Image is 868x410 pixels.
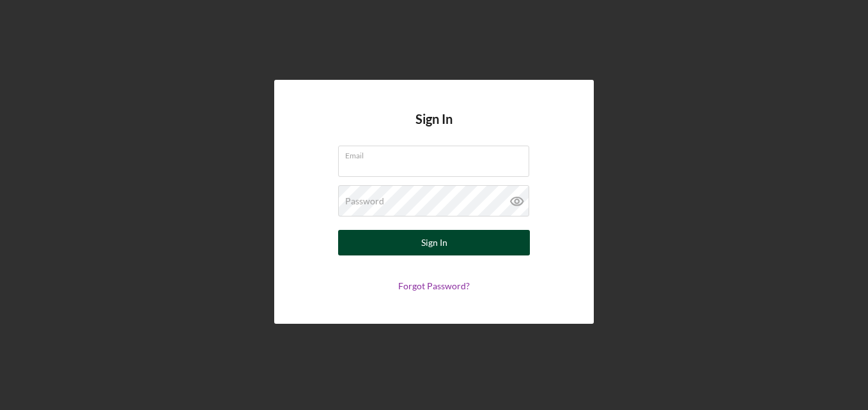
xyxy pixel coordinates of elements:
label: Email [345,146,529,160]
label: Password [345,196,384,206]
div: Sign In [421,230,447,255]
a: Forgot Password? [398,280,470,291]
h4: Sign In [415,112,453,146]
button: Sign In [338,230,530,255]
